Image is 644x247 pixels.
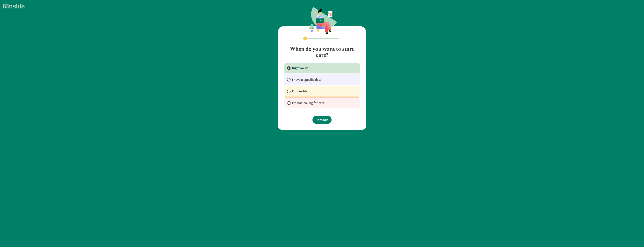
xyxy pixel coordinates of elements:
[292,66,308,70] span: Right away
[292,89,307,94] span: I'm flexible
[284,43,360,58] h4: When do you want to start care?
[292,77,321,82] span: I have a specific date
[312,116,332,124] button: Continue
[315,117,329,122] span: Continue
[292,101,325,105] span: I’m not looking for care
